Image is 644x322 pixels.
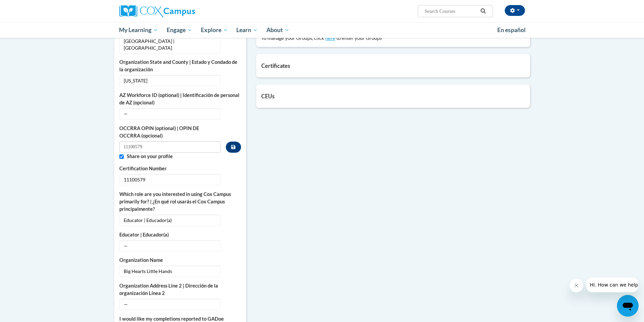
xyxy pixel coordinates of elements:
iframe: Close message [570,279,583,292]
label: Organization Address Line 2 | Dirección de la organización Línea 2 [119,282,241,297]
span: My Learning [119,26,158,34]
div: Main menu [109,22,535,38]
a: En español [493,23,530,37]
span: [US_STATE] [119,75,220,86]
span: About [266,26,289,34]
label: Educator | Educador(a) [119,231,241,239]
label: Organization State and County | Estado y Condado de la organización [119,58,241,73]
span: Big Hearts Little Hands [119,266,220,277]
label: Organization Name [119,256,241,264]
h5: CEUs [261,93,525,99]
label: Certification Number [119,165,241,172]
span: to enter your Groups [336,35,382,41]
span: Hi. How can we help? [4,5,55,10]
img: Cox Campus [119,5,195,17]
span: 11100579 [119,174,220,185]
span: Engage [167,26,192,34]
span: — [119,108,220,120]
span: Educator | Educador(a) [119,215,220,226]
label: Share on your profile [127,153,241,160]
iframe: Message from company [586,277,639,292]
a: My Learning [115,22,163,38]
a: About [262,22,294,38]
a: here [325,35,335,41]
span: [GEOGRAPHIC_DATA] | [GEOGRAPHIC_DATA] [119,35,220,54]
button: Account Settings [505,5,525,16]
iframe: Button to launch messaging window [617,295,639,317]
span: — [119,240,220,252]
span: Learn [236,26,258,34]
input: 11100579 [119,141,221,153]
input: Search Courses [424,7,478,15]
span: Explore [201,26,228,34]
a: Explore [196,22,232,38]
label: AZ Workforce ID (optional) | Identificación de personal de AZ (opcional) [119,92,241,106]
label: Which role are you interested in using Cox Campus primarily for? | ¿En qué rol usarás el Cox Camp... [119,191,241,213]
h5: Certificates [261,63,525,69]
span: To manage your Groups, click [261,35,324,41]
span: — [119,299,220,310]
a: Engage [162,22,196,38]
a: Learn [232,22,262,38]
span: En español [497,26,526,33]
button: Search [478,7,488,15]
label: OCCRRA OPIN (optional) | OPIN DE OCCRRA (opcional) [119,125,221,140]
